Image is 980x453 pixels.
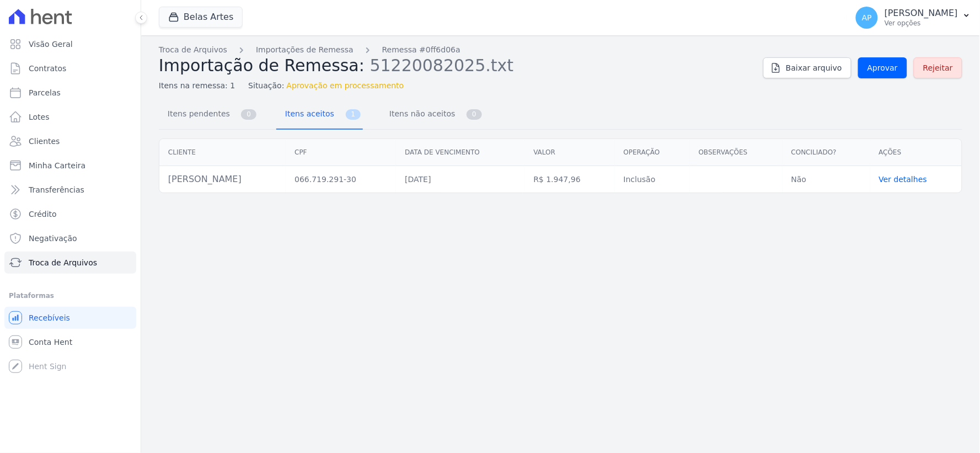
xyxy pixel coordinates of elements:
button: AP [PERSON_NAME] Ver opções [847,2,980,33]
span: Parcelas [29,87,61,98]
span: 0 [467,109,482,120]
a: Itens pendentes 0 [159,100,259,130]
span: Itens na remessa: 1 [159,80,235,92]
a: Itens aceitos 1 [276,100,363,130]
span: Contratos [29,63,66,74]
span: Clientes [29,136,60,147]
a: Clientes [4,130,136,152]
a: Importações de Remessa [256,44,354,56]
span: Itens pendentes [161,103,232,125]
span: Crédito [29,209,57,220]
span: Recebíveis [29,312,70,323]
span: Baixar arquivo [786,62,842,73]
a: Lotes [4,106,136,128]
th: Data de vencimento [396,139,524,166]
th: CPF [286,139,396,166]
a: Negativação [4,227,136,249]
span: Conta Hent [29,337,72,348]
span: Negativação [29,233,77,244]
span: AP [862,14,872,22]
span: Situação: [248,80,284,92]
a: Itens não aceitos 0 [381,100,484,130]
a: Crédito [4,203,136,225]
td: [PERSON_NAME] [159,166,286,193]
a: Recebíveis [4,307,136,329]
p: [PERSON_NAME] [885,8,958,19]
p: Ver opções [885,19,958,28]
td: 066.719.291-30 [286,166,396,193]
a: Conta Hent [4,331,136,353]
a: Ver detalhes [879,175,928,184]
span: Rejeitar [923,62,953,73]
a: Minha Carteira [4,154,136,177]
td: [DATE] [396,166,524,193]
a: Visão Geral [4,33,136,55]
span: Itens não aceitos [383,103,457,125]
div: Plataformas [9,289,132,302]
a: Baixar arquivo [763,57,852,78]
th: Conciliado? [783,139,870,166]
a: Remessa #0ff6d06a [382,44,460,56]
a: Parcelas [4,82,136,104]
th: Ações [870,139,962,166]
span: Visão Geral [29,39,73,50]
span: Itens aceitos [279,103,336,125]
td: R$ 1.947,96 [525,166,615,193]
nav: Breadcrumb [159,44,754,56]
span: 51220082025.txt [370,55,514,75]
th: Observações [690,139,783,166]
th: Valor [525,139,615,166]
span: Lotes [29,111,50,122]
span: Importação de Remessa: [159,56,365,75]
span: Troca de Arquivos [29,257,97,268]
span: Transferências [29,184,84,195]
a: Contratos [4,57,136,79]
a: Troca de Arquivos [159,44,227,56]
span: Aprovação em processamento [287,80,404,92]
span: Aprovar [867,62,898,73]
th: Operação [615,139,690,166]
span: 0 [241,109,256,120]
span: 1 [346,109,361,120]
span: Minha Carteira [29,160,85,171]
th: Cliente [159,139,286,166]
a: Transferências [4,179,136,201]
a: Rejeitar [914,57,962,78]
td: Não [783,166,870,193]
td: Inclusão [615,166,690,193]
a: Aprovar [858,57,907,78]
a: Troca de Arquivos [4,252,136,274]
button: Belas Artes [159,7,243,28]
